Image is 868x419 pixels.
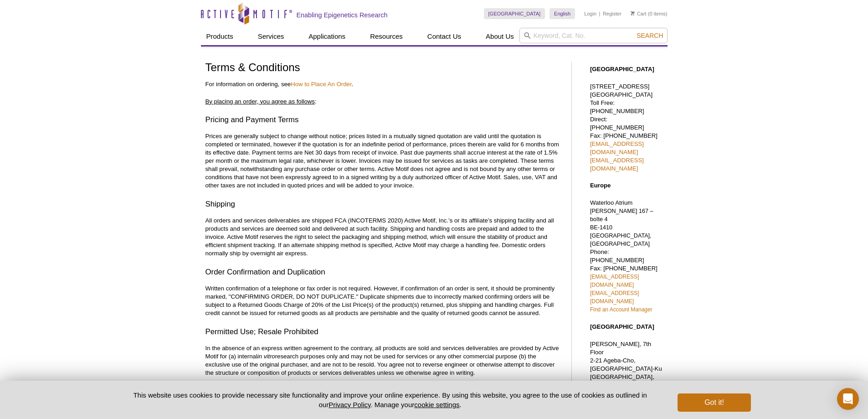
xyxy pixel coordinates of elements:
a: Privacy Policy [329,401,370,409]
a: Services [252,28,290,45]
h3: Order Confirmation and Duplication [205,267,562,278]
p: This website uses cookies to provide necessary site functionality and improve your online experie... [118,390,663,409]
input: Keyword, Cat. No. [519,28,668,43]
strong: [GEOGRAPHIC_DATA] [590,323,654,330]
a: [EMAIL_ADDRESS][DOMAIN_NAME] [590,157,644,172]
p: : [205,98,562,106]
a: Login [584,10,596,17]
button: Got it! [678,393,750,412]
p: For information on ordering, see . [205,80,562,88]
div: Open Intercom Messenger [837,388,859,410]
a: Register [603,10,621,17]
a: Applications [303,28,351,45]
i: in vitro [257,353,275,360]
a: How to Place An Order [291,81,351,88]
a: [GEOGRAPHIC_DATA] [484,8,545,19]
p: All orders and services deliverables are shipped FCA (INCOTERMS 2020) Active Motif, Inc.’s or its... [205,217,562,258]
u: By placing an order, you agree as follows [205,98,315,105]
a: Find an Account Manager [590,306,652,313]
a: [EMAIL_ADDRESS][DOMAIN_NAME] [590,140,644,155]
button: cookie settings [414,401,459,409]
a: Resources [365,28,408,45]
p: [STREET_ADDRESS] [GEOGRAPHIC_DATA] Toll Free: [PHONE_NUMBER] Direct: [PHONE_NUMBER] Fax: [PHONE_N... [590,83,663,173]
a: [EMAIL_ADDRESS][DOMAIN_NAME] [590,274,639,288]
a: Products [201,28,239,45]
li: | [599,8,601,19]
p: Waterloo Atrium Phone: [PHONE_NUMBER] Fax: [PHONE_NUMBER] [590,199,663,314]
strong: [GEOGRAPHIC_DATA] [590,66,654,72]
li: (0 items) [631,8,668,19]
h3: Pricing and Payment Terms [205,114,562,125]
h1: Terms & Conditions [205,62,562,75]
button: Search [634,31,666,40]
span: [PERSON_NAME] 167 – boîte 4 BE-1410 [GEOGRAPHIC_DATA], [GEOGRAPHIC_DATA] [590,208,653,247]
a: About Us [480,28,519,45]
a: [EMAIL_ADDRESS][DOMAIN_NAME] [590,290,639,305]
a: English [550,8,575,19]
h2: Enabling Epigenetics Research [297,11,388,19]
span: Search [637,32,663,39]
a: Cart [631,10,647,17]
p: Written confirmation of a telephone or fax order is not required. However, if confirmation of an ... [205,285,562,317]
a: Contact Us [422,28,467,45]
h3: Shipping [205,199,562,210]
p: In the absence of an express written agreement to the contrary, all products are sold and service... [205,344,562,377]
h3: Permitted Use; Resale Prohibited [205,326,562,337]
p: Prices are generally subject to change without notice; prices listed in a mutually signed quotati... [205,132,562,190]
strong: Europe [590,182,611,189]
img: Your Cart [631,11,635,16]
